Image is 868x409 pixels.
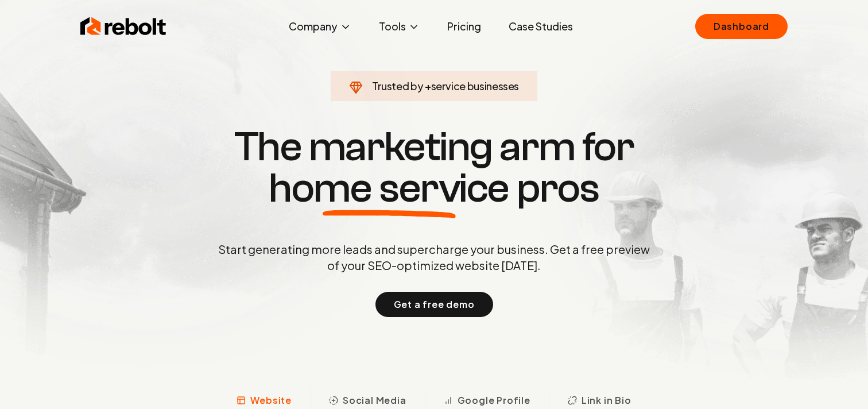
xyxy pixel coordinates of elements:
span: Website [250,393,292,407]
span: Google Profile [458,393,530,407]
p: Start generating more leads and supercharge your business. Get a free preview of your SEO-optimiz... [216,241,652,273]
button: Company [280,15,361,38]
a: Case Studies [499,15,582,38]
span: Link in Bio [582,393,631,407]
h1: The marketing arm for pros [158,126,710,209]
span: Trusted by [372,79,423,92]
button: Get a free demo [375,292,493,317]
span: Social Media [343,393,406,407]
a: Dashboard [695,14,788,39]
span: service businesses [431,79,520,92]
span: home service [269,168,509,209]
button: Tools [370,15,429,38]
span: + [425,79,431,92]
img: Rebolt Logo [80,15,166,38]
a: Pricing [438,15,490,38]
